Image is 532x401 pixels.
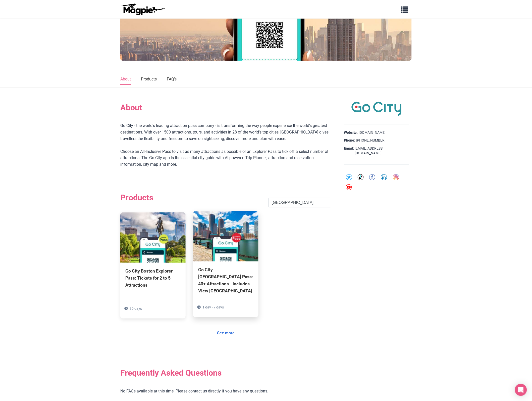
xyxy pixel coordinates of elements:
[214,329,238,338] a: See more
[125,268,181,289] div: Go City Boston Explorer Pass: Tickets for 2 to 5 Attractions
[141,74,157,85] a: Products
[393,174,399,180] img: instagram-round-01-d873700d03cfe9216e9fb2676c2aa726.svg
[344,146,354,151] strong: Email:
[193,211,258,261] img: Go City Boston Pass: 40+ Attractions - Includes View Boston
[120,368,331,378] h2: Frequently Asked Questions
[120,3,166,15] img: logo-ab69f6fb50320c5b225c76a69d11143b.png
[369,174,375,180] img: facebook-round-01-50ddc191f871d4ecdbe8252d2011563a.svg
[198,266,253,295] div: Go City [GEOGRAPHIC_DATA] Pass: 40+ Attractions - Includes View [GEOGRAPHIC_DATA]
[359,130,386,135] a: [DOMAIN_NAME]
[130,307,142,311] span: 30 days
[269,198,331,207] input: Search product name, city, or interal id
[344,138,355,143] strong: Phone:
[193,211,258,318] a: Go City [GEOGRAPHIC_DATA] Pass: 40+ Attractions - Includes View [GEOGRAPHIC_DATA] 1 day - 7 days
[120,388,331,395] p: No FAQs available at this time. Please contact us directly if you have any questions.
[351,100,402,117] img: Go City logo
[120,212,186,311] a: Go City Boston Explorer Pass: Tickets for 2 to 5 Attractions 30 days
[346,184,352,190] img: youtube-round-01-0acef599b0341403c37127b094ecd7da.svg
[120,122,331,167] div: Go City - the world's leading attraction pass company - is transforming the way people experience...
[120,103,331,112] h2: About
[167,74,177,85] a: FAQ's
[355,146,409,156] a: [EMAIL_ADDRESS][DOMAIN_NAME]
[344,138,409,143] div: [PHONE_NUMBER]
[344,130,358,135] strong: Website:
[358,174,364,180] img: tiktok-round-01-ca200c7ba8d03f2cade56905edf8567d.svg
[515,384,527,396] div: Open Intercom Messenger
[120,193,153,202] h2: Products
[346,174,352,180] img: twitter-round-01-cd1e625a8cae957d25deef6d92bf4839.svg
[120,74,131,85] a: About
[120,212,186,263] img: Go City Boston Explorer Pass: Tickets for 2 to 5 Attractions
[202,305,224,309] span: 1 day - 7 days
[381,174,387,180] img: linkedin-round-01-4bc9326eb20f8e88ec4be7e8773b84b7.svg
